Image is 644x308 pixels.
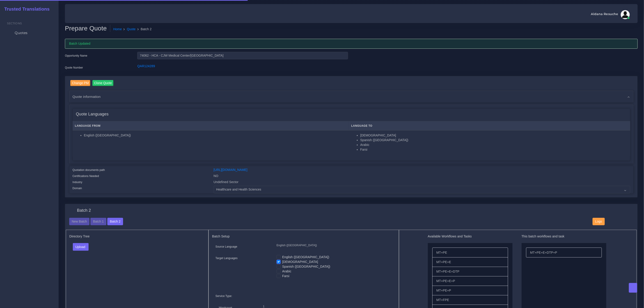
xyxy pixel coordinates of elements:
[277,243,392,248] p: English ([GEOGRAPHIC_DATA])
[73,121,349,131] th: Language From
[113,27,122,32] a: Home
[282,255,329,260] label: English ([GEOGRAPHIC_DATA])
[428,234,513,238] h5: Available Workflows and Tasks
[107,218,123,225] button: Batch 2
[595,220,602,223] span: Logs
[1,6,50,12] h2: Trusted Translations
[107,219,123,223] a: Batch 2
[127,27,136,32] a: Quote
[215,256,238,260] label: Target Languages
[214,168,248,172] a: [URL][DOMAIN_NAME]
[212,234,395,238] h5: Batch Setup
[1,5,50,13] a: Trusted Translations
[589,10,631,19] a: Aldana Resucheavatar
[92,80,114,86] input: Clone Quote
[65,25,110,32] h2: Prepare Quote
[432,267,508,276] li: MT+PE+E+DTP
[432,286,508,295] li: MT+PE+P
[77,208,91,213] h4: Batch 2
[432,295,508,305] li: MT+FPE
[90,219,106,223] a: Batch 1
[73,174,99,178] label: Certifications Needed
[432,248,508,257] li: MT+PE
[282,269,291,274] label: Arabic
[7,22,22,25] span: Sections
[360,133,628,138] li: [DEMOGRAPHIC_DATA]
[73,94,101,99] span: Quote information
[621,10,630,19] img: avatar
[69,91,633,102] div: Quote information
[432,257,508,267] li: MT+PE+E
[70,80,91,86] input: Change PM
[3,28,55,38] a: Quotes
[73,168,105,172] label: Quotation documents path
[526,248,602,257] li: MT+PE+E+DTP+P
[282,274,289,278] label: Farsi
[69,218,90,225] button: New Batch
[76,112,109,117] h4: Quote Languages
[432,276,508,286] li: MT+PE+E+P
[210,174,634,180] div: NO
[215,245,237,249] label: Source Language
[282,264,330,269] label: Spanish ([GEOGRAPHIC_DATA])
[360,147,628,152] li: Farsi
[69,219,90,223] a: New Batch
[360,143,628,147] li: Arabic
[69,234,205,238] h5: Directory Tree
[136,27,152,32] li: Batch 2
[65,39,638,49] div: Batch Updated
[593,218,605,225] button: Logs
[65,66,83,70] label: Quote Number
[282,260,318,264] label: [DEMOGRAPHIC_DATA]
[73,243,89,251] button: Upload
[591,12,618,16] span: Aldana Resuche
[360,138,628,143] li: Spanish ([GEOGRAPHIC_DATA])
[84,133,346,138] li: English ([GEOGRAPHIC_DATA])
[73,180,83,184] label: Industry
[65,54,87,58] label: Opportunity Name
[73,186,82,190] label: Domain
[90,218,106,225] button: Batch 1
[15,30,28,35] span: Quotes
[522,234,606,238] h5: This batch workflows and task
[137,64,155,68] a: QAR124289
[210,180,634,186] div: Undefined Sector
[349,121,630,131] th: Language To
[215,294,232,298] label: Service Type:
